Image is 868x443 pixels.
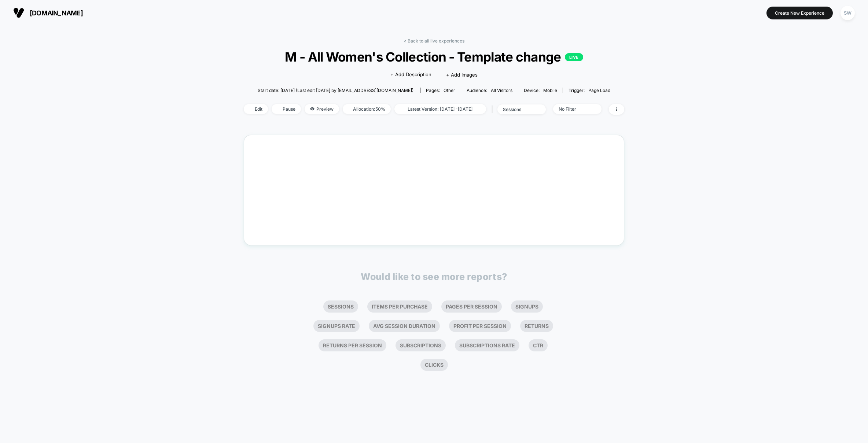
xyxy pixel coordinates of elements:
span: [DOMAIN_NAME] [30,9,83,17]
li: Signups [511,300,543,313]
div: Trigger: [569,88,610,93]
span: + Add Description [390,71,431,78]
span: Preview [305,104,339,114]
div: No Filter [559,106,588,112]
div: Pages: [426,88,455,93]
li: Clicks [420,359,448,371]
button: [DOMAIN_NAME] [11,7,85,19]
a: < Back to all live experiences [404,38,464,44]
p: LIVE [565,53,583,61]
span: other [444,88,455,93]
li: Subscriptions Rate [455,339,519,351]
span: Allocation: 50% [343,104,391,114]
span: Device: [518,88,563,93]
span: + Add Images [446,72,478,78]
span: Latest Version: [DATE] - [DATE] [394,104,486,114]
li: Ctr [529,339,548,351]
li: Signups Rate [313,320,360,332]
span: Edit [244,104,268,114]
li: Subscriptions [396,339,446,351]
span: Page Load [588,88,610,93]
span: Pause [272,104,301,114]
span: All Visitors [491,88,512,93]
span: mobile [543,88,557,93]
span: | [490,104,497,115]
button: Create New Experience [766,7,833,19]
img: Visually logo [13,7,24,18]
span: Start date: [DATE] (Last edit [DATE] by [EMAIL_ADDRESS][DOMAIN_NAME]) [258,88,413,93]
div: Audience: [467,88,512,93]
li: Pages Per Session [441,300,502,313]
li: Returns [520,320,553,332]
li: Returns Per Session [319,339,386,351]
span: M - All Women's Collection - Template change [263,49,605,64]
p: Would like to see more reports? [361,271,507,282]
li: Sessions [323,300,358,313]
li: Avg Session Duration [369,320,440,332]
li: Profit Per Session [449,320,511,332]
div: sessions [503,107,532,112]
div: SW [841,6,855,20]
button: SW [838,5,857,21]
li: Items Per Purchase [367,300,432,313]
